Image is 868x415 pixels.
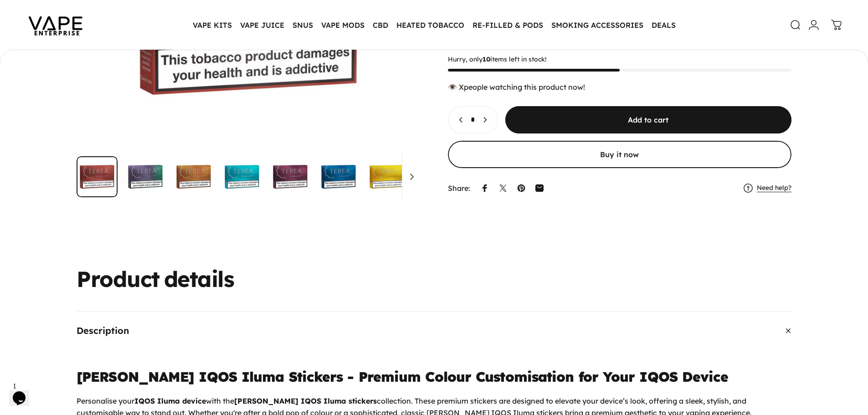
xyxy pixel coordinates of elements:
span: Description [77,326,129,335]
strong: IQOS Iluma device [134,396,206,405]
button: Go to item [77,156,118,197]
button: Add to cart [505,106,792,133]
button: Go to item [415,156,456,197]
button: Go to item [173,156,214,197]
button: Buy it now [448,141,792,168]
button: Go to item [270,156,311,197]
nav: Primary [189,15,680,35]
a: DEALS [647,15,680,35]
img: TEREA IQOS Iluma sticks [173,156,214,197]
strong: [PERSON_NAME] IQOS Iluma stickers [234,396,377,405]
summary: VAPE JUICE [236,15,288,35]
summary: VAPE KITS [189,15,236,35]
button: Go to item [221,156,262,197]
summary: Description [77,312,791,350]
button: Go to item [318,156,359,197]
summary: SMOKING ACCESSORIES [547,15,647,35]
div: 👁️ people watching this product now! [448,82,792,92]
button: Go to item [366,156,407,197]
summary: HEATED TOBACCO [392,15,468,35]
img: TEREA IQOS Iluma sticks [415,156,456,197]
strong: 10 [483,55,490,63]
summary: VAPE MODS [317,15,369,35]
summary: RE-FILLED & PODS [468,15,547,35]
img: Vape Enterprise [15,4,97,46]
animate-element: Product [77,268,159,290]
img: TEREA IQOS Iluma sticks [318,156,359,197]
img: TEREA IQOS Iluma sticks [77,156,118,197]
strong: [PERSON_NAME] IQOS Iluma Stickers - Premium Colour Customisation for Your IQOS Device [77,368,729,385]
summary: SNUS [288,15,317,35]
p: Share: [448,184,470,192]
animate-element: details [164,268,234,290]
button: Go to item [125,156,166,197]
img: TEREA IQOS Iluma sticks [366,156,407,197]
summary: CBD [369,15,392,35]
button: Decrease quantity for TEREA IQOS Iluma sticks [448,107,469,133]
span: Hurry, only items left in stock! [448,56,792,64]
button: Increase quantity for TEREA IQOS Iluma sticks [477,107,498,133]
img: TEREA IQOS Iluma sticks [221,156,262,197]
a: 0 items [827,15,847,35]
a: Need help? [757,184,791,192]
img: TEREA IQOS Iluma sticks [270,156,311,197]
iframe: chat widget [9,379,38,406]
img: TEREA IQOS Iluma sticks [125,156,166,197]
